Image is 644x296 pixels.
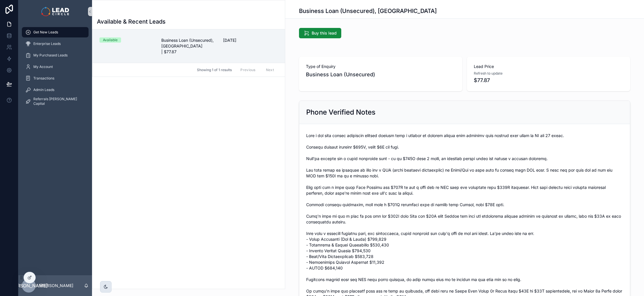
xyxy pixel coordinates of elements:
div: scrollable content [18,23,92,114]
span: [PERSON_NAME] [10,282,48,289]
h1: Business Loan (Unsecured), [GEOGRAPHIC_DATA] [299,7,437,15]
a: AvailableBusiness Loan (Unsecured), [GEOGRAPHIC_DATA] | $77.87[DATE] [93,29,285,63]
h2: Phone Verified Notes [306,108,375,117]
span: My Purchased Leads [33,53,68,58]
a: My Account [22,62,89,72]
span: Admin Leads [33,88,54,92]
span: My Account [33,64,53,69]
a: Transactions [22,73,89,84]
img: App logo [41,7,69,16]
span: Business Loan (Unsecured), [GEOGRAPHIC_DATA] | $77.87 [161,37,216,55]
span: Business Loan (Unsecured) [306,71,455,79]
span: Buy this lead [312,30,337,36]
h1: Available & Recent Leads [97,18,166,26]
p: [PERSON_NAME] [40,283,73,289]
a: Referrals [PERSON_NAME] Capital [22,96,89,107]
span: Enterprise Leads [33,41,61,46]
a: Admin Leads [22,85,89,95]
span: $77.87 [474,76,623,84]
span: Type of Enquiry [306,64,455,69]
span: Transactions [33,76,54,81]
span: Refresh to update [474,71,503,76]
button: Buy this lead [299,28,341,38]
span: Referrals [PERSON_NAME] Capital [33,97,83,106]
span: Lead Price [474,64,623,69]
span: [DATE] [223,37,278,43]
a: Get New Leads [22,27,89,37]
a: My Purchased Leads [22,50,89,60]
a: Enterprise Leads [22,39,89,49]
span: Get New Leads [33,30,58,35]
div: Available [103,37,118,43]
span: Showing 1 of 1 results [197,68,232,72]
